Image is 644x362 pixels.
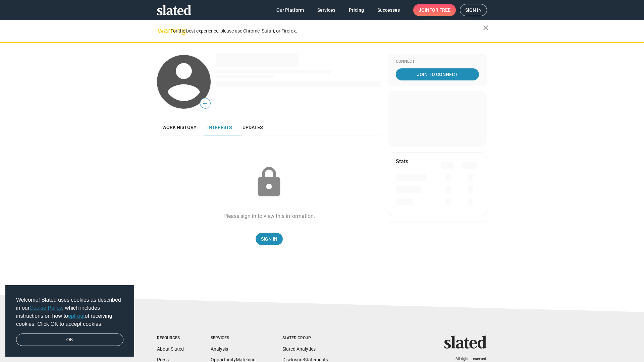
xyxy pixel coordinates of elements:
a: Our Platform [271,4,309,16]
div: For the best experience, please use Chrome, Safari, or Firefox. [170,26,483,36]
span: Sign in [465,4,482,16]
a: Work history [157,119,202,135]
a: dismiss cookie message [16,334,123,346]
a: Updates [237,119,268,135]
div: Slated Group [282,336,328,341]
a: Successes [372,4,405,16]
span: Interests [207,125,232,130]
mat-card-title: Stats [396,158,408,165]
span: Welcome! Slated uses cookies as described in our , which includes instructions on how to of recei... [16,296,123,328]
span: Successes [377,4,400,16]
a: About Slated [157,346,184,352]
mat-icon: lock [252,166,286,199]
div: Please sign in to view this information. [223,213,315,220]
a: Pricing [343,4,369,16]
a: Sign in [460,4,487,16]
span: Sign In [261,233,277,245]
a: Analysis [211,346,228,352]
span: Updates [243,125,263,130]
span: for free [429,4,450,16]
a: opt-out [68,313,85,319]
a: Join To Connect [396,68,479,80]
div: Services [211,336,256,341]
span: Pricing [349,4,364,16]
mat-icon: warning [158,26,166,35]
div: Resources [157,336,184,341]
span: Our Platform [276,4,304,16]
span: Work history [162,125,197,130]
div: Connect [396,59,479,64]
a: Services [312,4,341,16]
div: cookieconsent [5,285,134,357]
span: Join To Connect [397,68,478,80]
a: Sign In [256,233,283,245]
mat-icon: close [482,24,490,32]
span: — [200,99,210,108]
span: Join [419,4,450,16]
a: Joinfor free [413,4,456,16]
a: Slated Analytics [282,346,316,352]
a: Cookie Policy [30,305,62,311]
a: Interests [202,119,237,135]
span: Services [317,4,335,16]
